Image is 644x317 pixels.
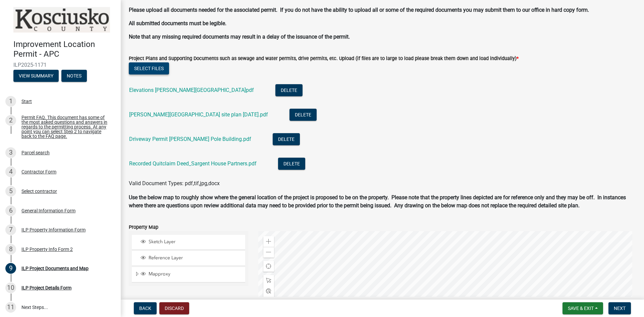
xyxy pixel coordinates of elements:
div: Zoom out [263,247,274,258]
wm-modal-confirm: Notes [61,73,87,79]
div: 7 [5,224,16,235]
wm-modal-confirm: Delete Document [278,161,305,167]
a: Elevations [PERSON_NAME][GEOGRAPHIC_DATA]pdf [129,87,254,93]
div: Reference Layer [140,255,243,262]
button: Delete [275,84,303,96]
span: Mapproxy [147,271,243,277]
div: Zoom in [263,236,274,247]
strong: Please upload all documents needed for the associated permit. If you do not have the ability to u... [129,7,589,13]
div: 2 [5,115,16,126]
wm-modal-confirm: Delete Document [273,136,300,143]
div: 8 [5,244,16,255]
div: 6 [5,205,16,216]
button: Delete [278,158,305,170]
span: ILP2025-1171 [13,62,107,68]
button: Back [134,302,157,314]
img: Kosciusko County, Indiana [13,7,110,33]
wm-modal-confirm: Delete Document [275,87,303,94]
span: Save & Exit [568,306,594,311]
button: Discard [159,302,189,314]
li: Mapproxy [132,267,245,282]
a: [PERSON_NAME][GEOGRAPHIC_DATA] site plan [DATE].pdf [129,111,268,118]
div: 9 [5,263,16,274]
span: Sketch Layer [147,239,243,245]
div: Contractor Form [21,169,56,174]
a: Recorded Quitclaim Deed_Sargent House Partners.pdf [129,160,257,167]
strong: Note that any missing required documents may result in a delay of the issuance of the permit. [129,34,350,40]
label: Project Plans and Supporting Documents such as sewage and water permits, drive permits, etc. Uplo... [129,56,519,61]
span: Back [139,306,151,311]
span: Expand [135,271,140,278]
div: 10 [5,282,16,293]
div: Mapproxy [140,271,243,278]
div: 1 [5,96,16,107]
a: Driveway Permit [PERSON_NAME] Pole Building.pdf [129,136,251,142]
button: Delete [289,109,317,121]
strong: Use the below map to roughly show where the general location of the project is proposed to be on ... [129,194,626,209]
div: Parcel search [21,150,50,155]
div: 5 [5,186,16,197]
strong: All submitted documents must be legible. [129,20,226,27]
span: Reference Layer [147,255,243,261]
div: Select contractor [21,189,57,194]
wm-modal-confirm: Delete Document [289,112,317,118]
div: 4 [5,166,16,177]
span: Valid Document Types: pdf,tif,jpg,docx [129,180,220,187]
li: Sketch Layer [132,235,245,250]
div: ILP Project Details Form [21,285,71,290]
div: Start [21,99,32,104]
button: Select files [129,62,169,74]
button: Notes [61,70,87,82]
div: Sketch Layer [140,239,243,246]
div: Permit FAQ. This document has some of the most asked questions and answers in regards to the perm... [21,115,110,139]
button: Save & Exit [562,302,603,314]
li: Reference Layer [132,251,245,266]
div: 3 [5,147,16,158]
div: Find my location [263,261,274,272]
ul: Layer List [131,233,246,284]
label: Property Map [129,225,158,230]
div: 11 [5,302,16,313]
button: Next [608,302,631,314]
div: ILP Project Documents and Map [21,266,89,271]
div: ILP Property Info Form 2 [21,247,73,252]
wm-modal-confirm: Summary [13,73,59,79]
button: View Summary [13,70,59,82]
button: Delete [273,133,300,145]
div: General Information Form [21,208,75,213]
div: ILP Property Information Form [21,227,86,232]
h4: Improvement Location Permit - APC [13,40,115,59]
span: Next [614,306,626,311]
